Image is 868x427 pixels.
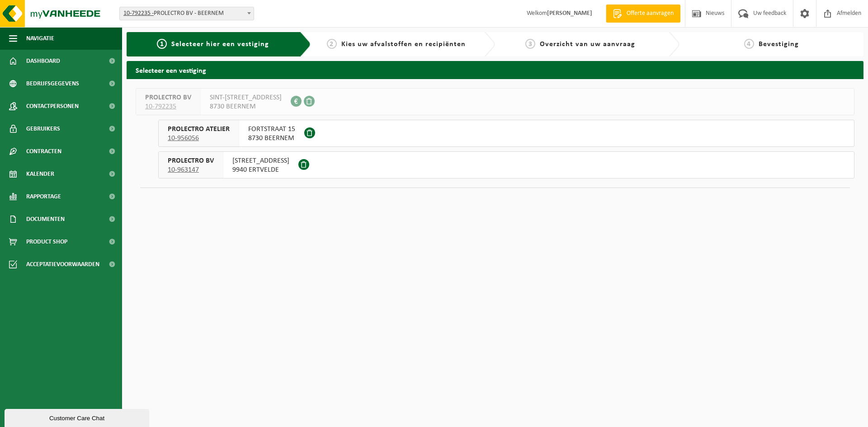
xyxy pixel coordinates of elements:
span: [STREET_ADDRESS] [232,156,289,165]
button: PROLECTRO ATELIER 10-956056 FORTSTRAAT 158730 BEERNEM [158,120,854,147]
iframe: chat widget [5,407,151,427]
span: 8730 BEERNEM [210,102,282,111]
span: Documenten [26,208,65,230]
button: PROLECTRO BV 10-963147 [STREET_ADDRESS]9940 ERTVELDE [158,151,854,178]
h2: Selecteer een vestiging [127,61,863,79]
tcxspan: Call 10-792235 - via 3CX [123,10,154,17]
tcxspan: Call 10-792235 via 3CX [145,103,176,110]
span: FORTSTRAAT 15 [248,125,295,134]
span: Dashboard [26,50,60,72]
span: Contracten [26,140,61,163]
span: Kalender [26,163,54,185]
span: Gebruikers [26,117,60,140]
span: PROLECTRO BV [145,93,191,102]
span: 8730 BEERNEM [248,134,295,143]
span: 2 [327,39,337,49]
span: PROLECTRO ATELIER [168,125,230,134]
span: Navigatie [26,27,54,50]
span: Product Shop [26,230,67,253]
span: Overzicht van uw aanvraag [540,41,635,48]
span: Offerte aanvragen [624,9,676,18]
span: 9940 ERTVELDE [232,165,289,174]
span: 4 [744,39,754,49]
span: 10-792235 - PROLECTRO BV - BEERNEM [120,7,254,20]
span: Acceptatievoorwaarden [26,253,99,276]
span: SINT-[STREET_ADDRESS] [210,93,282,102]
span: 10-792235 - PROLECTRO BV - BEERNEM [119,7,254,20]
span: Rapportage [26,185,61,208]
span: PROLECTRO BV [168,156,214,165]
a: Offerte aanvragen [606,5,680,23]
span: 1 [157,39,167,49]
span: Bedrijfsgegevens [26,72,79,95]
span: 3 [525,39,535,49]
tcxspan: Call 10-956056 via 3CX [168,135,199,142]
span: Selecteer hier een vestiging [171,41,269,48]
span: Bevestiging [759,41,799,48]
tcxspan: Call 10-963147 via 3CX [168,166,199,174]
span: Contactpersonen [26,95,79,117]
span: Kies uw afvalstoffen en recipiënten [341,41,466,48]
strong: [PERSON_NAME] [547,10,592,17]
